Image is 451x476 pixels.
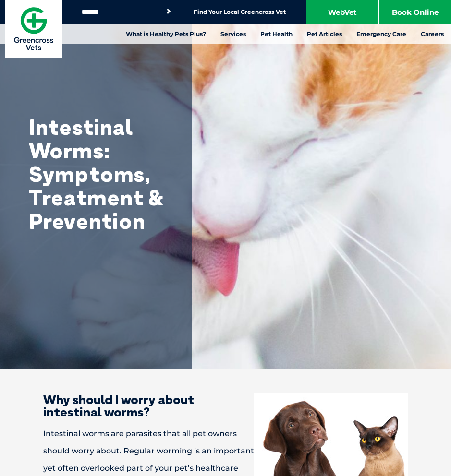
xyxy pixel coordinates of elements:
a: What is Healthy Pets Plus? [119,24,213,44]
a: Emergency Care [349,24,414,44]
a: Pet Health [253,24,300,44]
button: Search [164,7,173,16]
h1: Intestinal Worms: Symptoms, Treatment & Prevention [29,115,183,233]
a: Services [213,24,253,44]
a: Pet Articles [300,24,349,44]
h2: Why should I worry about intestinal worms? [10,393,441,418]
a: Find Your Local Greencross Vet [194,8,286,16]
a: Careers [414,24,451,44]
